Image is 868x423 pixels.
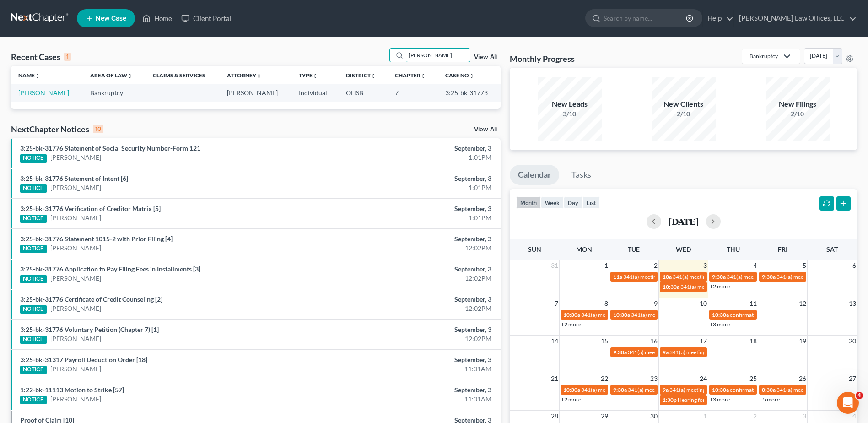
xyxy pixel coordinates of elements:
[20,235,173,243] a: 3:25-bk-31776 Statement 1015-2 with Prior Filing [4]
[837,392,859,414] iframe: Intercom live chat
[702,260,708,271] span: 3
[550,411,559,422] span: 28
[11,51,71,62] div: Recent Cases
[20,295,162,303] a: 3:25-bk-31776 Certificate of Credit Counseling [2]
[604,260,609,271] span: 1
[678,396,749,403] span: Hearing for [PERSON_NAME]
[20,325,159,333] a: 3:25-bk-31776 Voluntary Petition (Chapter 7) [1]
[339,84,388,101] td: OHSB
[760,396,780,403] a: +5 more
[469,73,474,79] i: unfold_more
[653,260,658,271] span: 2
[50,334,101,343] a: [PERSON_NAME]
[649,411,658,422] span: 30
[550,373,559,384] span: 21
[550,260,559,271] span: 31
[50,183,101,192] a: [PERSON_NAME]
[564,196,582,209] button: day
[604,10,687,27] input: Search by name...
[802,260,807,271] span: 5
[604,298,609,309] span: 8
[538,109,602,119] div: 3/10
[702,411,708,422] span: 1
[340,174,491,183] div: September, 3
[340,153,491,162] div: 1:01PM
[20,396,47,404] div: NOTICE
[652,109,716,119] div: 2/10
[613,386,627,393] span: 9:30a
[653,298,658,309] span: 9
[762,273,776,280] span: 9:30a
[652,99,716,109] div: New Clients
[676,245,691,253] span: Wed
[11,124,103,135] div: NextChapter Notices
[299,72,318,79] a: Typeunfold_more
[474,54,497,60] a: View All
[340,183,491,192] div: 1:01PM
[710,283,730,290] a: +2 more
[752,260,758,271] span: 4
[561,396,581,403] a: +2 more
[438,84,501,101] td: 3:25-bk-31773
[710,321,730,328] a: +3 more
[20,275,47,283] div: NOTICE
[20,356,147,363] a: 3:25-bk-31317 Payroll Deduction Order [18]
[581,311,669,318] span: 341(a) meeting for [PERSON_NAME]
[340,334,491,343] div: 12:02PM
[90,72,133,79] a: Area of Lawunfold_more
[669,386,758,393] span: 341(a) meeting for [PERSON_NAME]
[631,311,719,318] span: 341(a) meeting for [PERSON_NAME]
[710,396,730,403] a: +3 more
[749,336,758,347] span: 18
[20,245,47,253] div: NOTICE
[749,373,758,384] span: 25
[669,217,699,226] h2: [DATE]
[550,336,559,347] span: 14
[649,373,658,384] span: 23
[340,265,491,274] div: September, 3
[802,411,807,422] span: 3
[146,66,219,84] th: Claims & Services
[20,205,161,212] a: 3:25-bk-31776 Verification of Creditor Matrix [5]
[227,72,262,79] a: Attorneyunfold_more
[776,386,865,393] span: 341(a) meeting for [PERSON_NAME]
[50,244,101,253] a: [PERSON_NAME]
[395,72,426,79] a: Chapterunfold_more
[50,213,101,222] a: [PERSON_NAME]
[613,311,630,318] span: 10:30a
[20,154,47,163] div: NOTICE
[699,336,708,347] span: 17
[340,325,491,334] div: September, 3
[680,283,769,290] span: 341(a) meeting for [PERSON_NAME]
[93,125,103,133] div: 10
[20,184,47,193] div: NOTICE
[340,355,491,364] div: September, 3
[712,386,729,393] span: 10:30a
[628,245,640,253] span: Tue
[582,196,600,209] button: list
[20,305,47,314] div: NOTICE
[20,366,47,374] div: NOTICE
[541,196,564,209] button: week
[563,165,599,185] a: Tasks
[581,386,718,393] span: 341(a) meeting for [PERSON_NAME] & [PERSON_NAME]
[20,144,200,152] a: 3:25-bk-31776 Statement of Social Security Number-Form 121
[663,386,669,393] span: 9a
[766,99,830,109] div: New Filings
[673,273,761,280] span: 341(a) meeting for [PERSON_NAME]
[18,89,69,97] a: [PERSON_NAME]
[699,373,708,384] span: 24
[340,385,491,395] div: September, 3
[798,373,807,384] span: 26
[852,260,857,271] span: 6
[18,72,40,79] a: Nameunfold_more
[340,244,491,253] div: 12:02PM
[852,411,857,422] span: 4
[730,311,833,318] span: confirmation hearing for [PERSON_NAME]
[20,265,200,273] a: 3:25-bk-31776 Application to Pay Filing Fees in Installments [3]
[600,336,609,347] span: 15
[766,109,830,119] div: 2/10
[528,245,541,253] span: Sun
[778,245,787,253] span: Fri
[64,53,71,61] div: 1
